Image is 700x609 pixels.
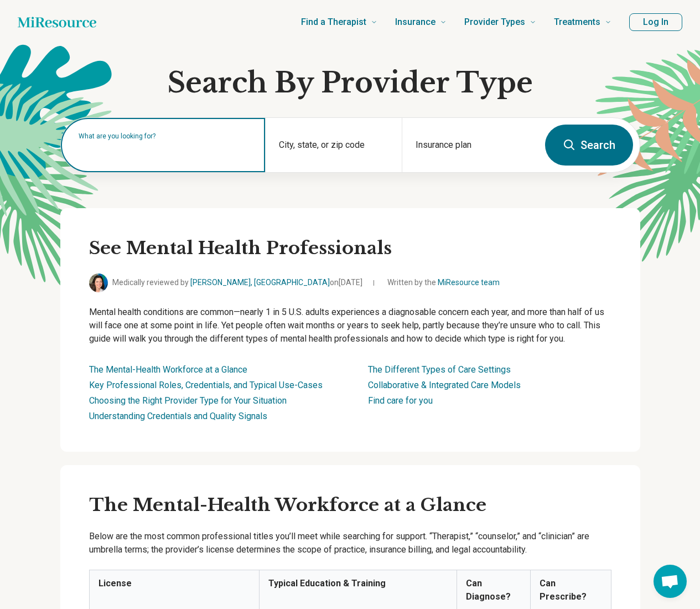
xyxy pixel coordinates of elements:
span: Written by the [387,277,500,288]
h3: The Mental-Health Workforce at a Glance [89,494,611,517]
span: Insurance [395,14,435,30]
p: Below are the most common professional titles you’ll meet while searching for support. “Therapist... [89,530,611,556]
a: Understanding Credentials and Quality Signals [89,411,267,421]
span: Treatments [554,14,600,30]
a: [PERSON_NAME], [GEOGRAPHIC_DATA] [190,278,330,287]
p: Mental health conditions are common—nearly 1 in 5 U.S. adults experiences a diagnosable concern e... [89,306,611,345]
label: What are you looking for? [79,133,252,140]
button: Log In [629,13,682,31]
a: Collaborative & Integrated Care Models [368,380,521,390]
div: Open chat [654,565,687,598]
a: The Different Types of Care Settings [368,364,511,375]
a: Key Professional Roles, Credentials, and Typical Use-Cases [89,380,323,390]
span: Find a Therapist [301,14,366,30]
a: MiResource team [438,278,500,287]
span: Medically reviewed by [112,277,362,288]
h1: Search By Provider Type [60,66,640,100]
span: Provider Types [464,14,525,30]
a: Choosing the Right Provider Type for Your Situation [89,395,287,406]
h2: See Mental Health Professionals [89,237,611,260]
a: Find care for you [368,395,433,406]
a: Home page [18,11,96,33]
button: Search [545,125,633,166]
span: on [DATE] [330,278,362,287]
a: The Mental-Health Workforce at a Glance [89,364,247,375]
